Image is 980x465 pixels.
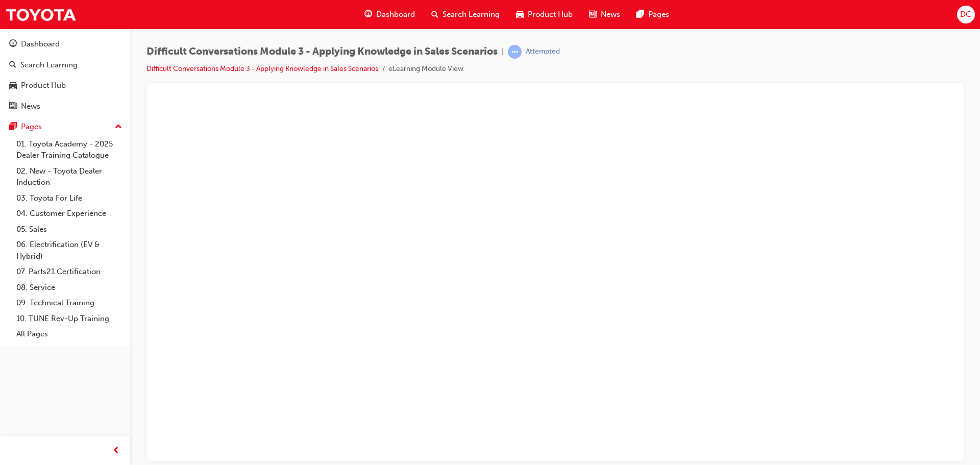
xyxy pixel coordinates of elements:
[960,9,971,20] span: DC
[4,117,126,136] button: Pages
[21,101,40,112] div: News
[21,80,66,91] div: Product Hub
[516,8,524,21] span: car-icon
[12,163,126,190] a: 02. New - Toyota Dealer Induction
[364,8,372,21] span: guage-icon
[12,311,126,327] a: 10. TUNE Rev-Up Training
[112,445,120,457] span: prev-icon
[423,4,508,25] a: search-iconSearch Learning
[9,40,17,49] span: guage-icon
[388,63,463,75] li: eLearning Module View
[628,4,677,25] a: pages-iconPages
[12,206,126,222] a: 04. Customer Experience
[528,9,573,20] span: Product Hub
[12,237,126,264] a: 06. Electrification (EV & Hybrid)
[12,326,126,342] a: All Pages
[20,59,78,71] div: Search Learning
[957,6,975,23] button: DC
[589,8,597,21] span: news-icon
[9,61,16,70] span: search-icon
[146,46,498,58] span: Difficult Conversations Module 3 - Applying Knowledge in Sales Scenarios
[21,121,42,133] div: Pages
[502,46,504,58] span: |
[636,8,644,21] span: pages-icon
[9,81,17,90] span: car-icon
[508,45,522,59] span: learningRecordVerb_ATTEMPT-icon
[526,47,560,57] div: Attempted
[581,4,628,25] a: news-iconNews
[648,9,669,20] span: Pages
[4,76,126,95] a: Product Hub
[21,38,60,50] div: Dashboard
[12,190,126,206] a: 03. Toyota For Life
[146,64,378,73] a: Difficult Conversations Module 3 - Applying Knowledge in Sales Scenarios
[9,123,17,132] span: pages-icon
[376,9,415,20] span: Dashboard
[4,35,126,54] a: Dashboard
[4,97,126,116] a: News
[4,33,126,117] button: DashboardSearch LearningProduct HubNews
[443,9,500,20] span: Search Learning
[12,264,126,280] a: 07. Parts21 Certification
[12,295,126,311] a: 09. Technical Training
[4,56,126,75] a: Search Learning
[115,120,122,134] span: up-icon
[12,222,126,237] a: 05. Sales
[356,4,423,25] a: guage-iconDashboard
[5,3,77,26] img: Trak
[12,136,126,163] a: 01. Toyota Academy - 2025 Dealer Training Catalogue
[12,280,126,296] a: 08. Service
[601,9,620,20] span: News
[508,4,581,25] a: car-iconProduct Hub
[9,102,17,111] span: news-icon
[431,8,438,21] span: search-icon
